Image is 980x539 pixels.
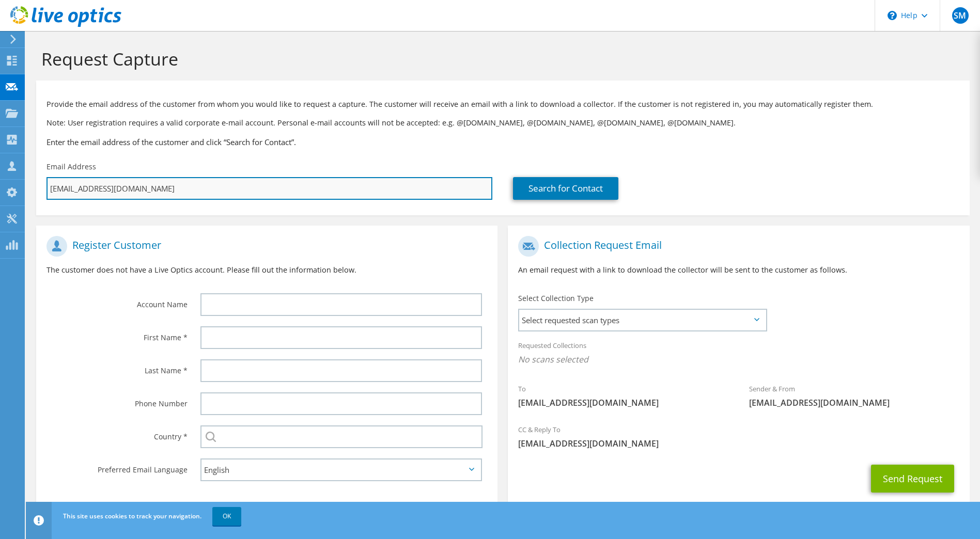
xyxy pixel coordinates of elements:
[518,293,594,304] label: Select Collection Type
[508,335,969,373] div: Requested Collections
[518,397,728,408] span: [EMAIL_ADDRESS][DOMAIN_NAME]
[46,236,482,257] h1: Register Customer
[46,117,959,129] p: Note: User registration requires a valid corporate e-mail account. Personal e-mail accounts will ...
[63,512,201,520] span: This site uses cookies to track your navigation.
[513,177,618,200] a: Search for Contact
[46,458,188,475] label: Preferred Email Language
[518,236,954,257] h1: Collection Request Email
[46,425,188,442] label: Country *
[46,162,96,172] label: Email Address
[46,99,959,110] p: Provide the email address of the customer from whom you would like to request a capture. The cust...
[871,465,954,493] button: Send Request
[749,397,959,408] span: [EMAIL_ADDRESS][DOMAIN_NAME]
[952,7,969,24] span: SM
[519,310,765,330] span: Select requested scan types
[46,392,188,409] label: Phone Number
[518,264,959,276] p: An email request with a link to download the collector will be sent to the customer as follows.
[739,378,970,414] div: Sender & From
[46,264,487,276] p: The customer does not have a Live Optics account. Please fill out the information below.
[46,136,959,148] h3: Enter the email address of the customer and click “Search for Contact”.
[518,438,959,449] span: [EMAIL_ADDRESS][DOMAIN_NAME]
[508,419,969,454] div: CC & Reply To
[888,11,897,20] svg: \n
[46,326,188,343] label: First Name *
[518,354,959,365] span: No scans selected
[508,378,739,414] div: To
[41,48,959,70] h1: Request Capture
[212,507,241,526] a: OK
[46,293,188,310] label: Account Name
[46,359,188,376] label: Last Name *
